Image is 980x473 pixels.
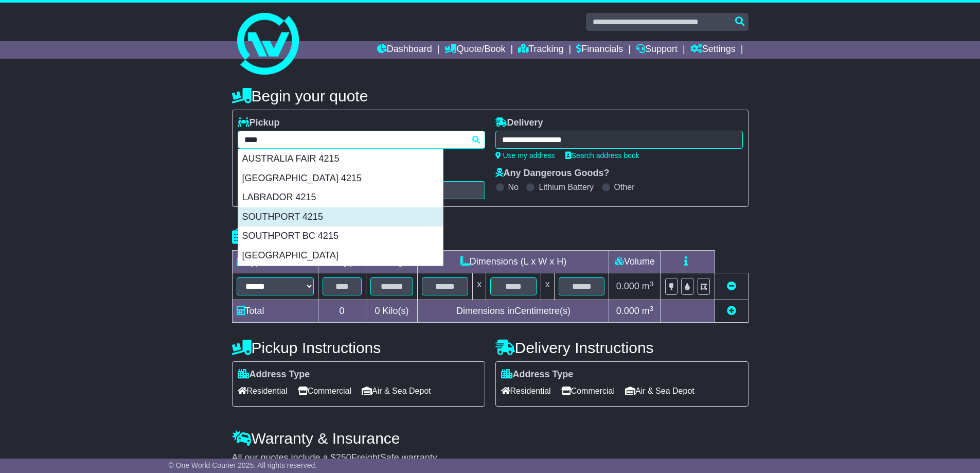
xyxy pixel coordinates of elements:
a: Financials [576,41,623,59]
td: Dimensions in Centimetre(s) [418,300,609,323]
h4: Delivery Instructions [495,339,749,356]
div: LABRADOR 4215 [238,188,443,207]
a: Remove this item [727,281,736,291]
span: Commercial [561,383,615,399]
td: 0 [318,300,366,323]
span: © One World Courier 2025. All rights reserved. [169,461,317,469]
h4: Begin your quote [232,87,749,104]
span: 0.000 [616,281,639,291]
label: Address Type [501,369,574,380]
div: SOUTHPORT 4215 [238,207,443,227]
typeahead: Please provide city [238,131,485,149]
span: Commercial [298,383,351,399]
span: Residential [501,383,551,399]
label: Other [614,182,635,192]
label: No [508,182,519,192]
span: Air & Sea Depot [362,383,431,399]
span: m [642,306,654,316]
div: SOUTHPORT BC 4215 [238,226,443,246]
a: Add new item [727,306,736,316]
a: Support [636,41,678,59]
span: 0 [375,306,380,316]
a: Tracking [518,41,563,59]
td: x [473,273,486,300]
sup: 3 [650,305,654,312]
td: Total [232,300,318,323]
span: 0.000 [616,306,639,316]
div: [GEOGRAPHIC_DATA] 4215 [238,169,443,188]
div: AUSTRALIA FAIR 4215 [238,149,443,169]
a: Quote/Book [444,41,505,59]
label: Lithium Battery [539,182,594,192]
h4: Pickup Instructions [232,339,485,356]
a: Use my address [495,151,555,160]
h4: Package details | [232,228,361,245]
a: Dashboard [377,41,432,59]
label: Address Type [238,369,310,380]
td: x [541,273,554,300]
h4: Warranty & Insurance [232,430,749,447]
span: Residential [238,383,288,399]
td: Type [232,251,318,273]
span: 250 [336,452,351,463]
a: Search address book [565,151,639,160]
td: Volume [609,251,661,273]
label: Any Dangerous Goods? [495,168,610,179]
td: Kilo(s) [366,300,418,323]
label: Delivery [495,117,543,129]
div: All our quotes include a $ FreightSafe warranty. [232,452,749,464]
div: [GEOGRAPHIC_DATA] [238,246,443,266]
span: m [642,281,654,291]
span: Air & Sea Depot [625,383,694,399]
sup: 3 [650,280,654,288]
td: Dimensions (L x W x H) [418,251,609,273]
a: Settings [690,41,736,59]
label: Pickup [238,117,280,129]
